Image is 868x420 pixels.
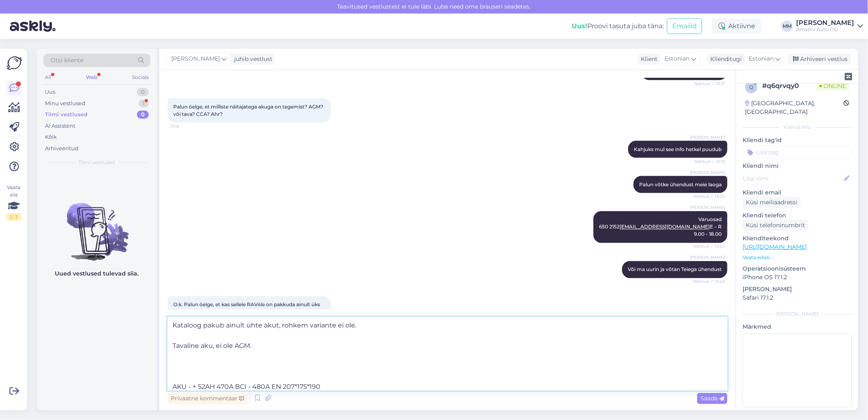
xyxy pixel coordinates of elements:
[690,134,725,140] span: [PERSON_NAME]
[55,269,139,278] p: Uued vestlused tulevad siia.
[743,273,852,282] p: iPhone OS 17.1.2
[130,72,150,83] div: Socials
[599,217,722,237] span: Varuosad 650 2152 E – R 9.00 - 18.00
[45,133,57,141] div: Kõik
[139,99,149,108] div: 1
[693,279,725,285] span: Nähtud ✓ 13:20
[231,55,273,63] div: juhib vestlust
[170,123,201,129] span: 13:18
[173,104,324,117] span: Palun öelge, et milliste näitajatega akuga on tegemist? AGM? või tava? CCA? Ahr?
[7,213,21,221] div: 2 / 3
[137,88,149,96] div: 0
[743,136,852,145] p: Kliendi tag'id
[45,99,85,108] div: Minu vestlused
[79,159,115,166] span: Tiimi vestlused
[84,72,99,83] div: Web
[743,234,852,243] p: Klienditeekond
[168,317,727,391] textarea: Kataloog pakub ainult ühte akut, rohkem variante ei ole. Tavaline aku, ei ole AGM. AKU - + 52AH 4...
[743,310,852,318] div: [PERSON_NAME]
[743,243,807,251] a: [URL][DOMAIN_NAME]
[749,84,753,90] span: q
[743,323,852,331] p: Märkmed
[45,122,75,130] div: AI Assistent
[37,188,157,262] img: No chats
[749,54,774,63] span: Estonian
[743,162,852,170] p: Kliendi nimi
[638,55,658,63] div: Klient
[173,302,321,323] span: O.k. Palun öelge, et kas sellele RAV4le on pakkuda ainult üks aku variant või mitu erinevat? See ...
[743,146,852,158] input: Lisa tag
[743,124,852,131] div: Kliendi info
[693,194,725,200] span: Nähtud ✓ 13:20
[796,26,854,33] div: Amserv Auto OÜ
[690,205,725,211] span: [PERSON_NAME]
[694,158,725,165] span: Nähtud ✓ 13:19
[796,20,863,33] a: [PERSON_NAME]Amserv Auto OÜ
[690,255,725,261] span: [PERSON_NAME]
[712,19,762,34] div: Aktiivne
[45,111,87,119] div: Tiimi vestlused
[743,188,852,197] p: Kliendi email
[7,55,22,71] img: Askly Logo
[743,220,808,231] div: Küsi telefoninumbrit
[781,20,793,32] div: MM
[743,264,852,273] p: Operatsioonisüsteem
[700,395,724,402] span: Saada
[572,21,664,31] div: Proovi tasuta juba täna:
[693,244,725,250] span: Nähtud ✓ 13:20
[7,184,21,221] div: Vaata siia
[667,18,702,34] button: Emailid
[743,197,801,208] div: Küsi meiliaadressi
[694,81,725,87] span: Nähtud ✓ 13:17
[743,285,852,294] p: [PERSON_NAME]
[707,55,742,63] div: Klienditugi
[762,81,816,91] div: # q6qrvqy0
[572,22,587,30] b: Uus!
[788,54,851,65] div: Arhiveeri vestlus
[816,81,849,90] span: Online
[634,146,722,152] span: Kahjuks mul see info hetkel puudub
[171,54,220,63] span: [PERSON_NAME]
[168,393,247,404] div: Privaatne kommentaar
[43,72,53,83] div: All
[51,56,83,65] span: Otsi kliente
[845,73,852,80] img: zendesk
[743,174,842,183] input: Lisa nimi
[45,88,55,96] div: Uus
[620,224,710,230] a: [EMAIL_ADDRESS][DOMAIN_NAME]
[743,294,852,302] p: Safari 17.1.2
[45,145,78,153] div: Arhiveeritud
[743,211,852,220] p: Kliendi telefon
[137,111,149,119] div: 0
[664,54,689,63] span: Estonian
[628,266,722,273] span: Või ma uurin ja võtan Teiega ühendust
[745,99,843,116] div: [GEOGRAPHIC_DATA], [GEOGRAPHIC_DATA]
[690,169,725,176] span: [PERSON_NAME]
[743,254,852,261] p: Vaata edasi ...
[639,181,722,187] span: Palun võtke ühendust meie laoga
[796,20,854,26] div: [PERSON_NAME]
